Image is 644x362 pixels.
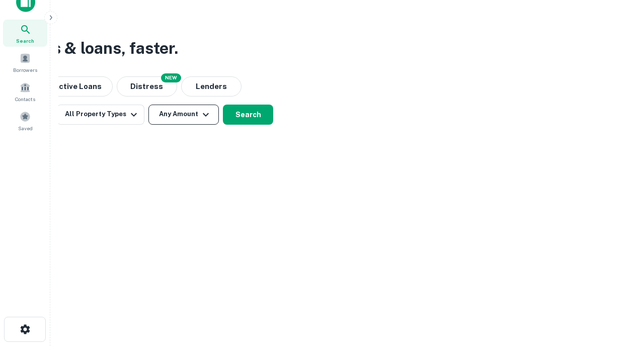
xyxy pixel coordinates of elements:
[3,49,47,76] a: Borrowers
[57,105,144,125] button: All Property Types
[117,76,177,97] button: Search distressed loans with lien and other non-mortgage details.
[3,20,47,47] a: Search
[42,76,113,97] button: Active Loans
[3,78,47,105] a: Contacts
[18,124,33,132] span: Saved
[148,105,219,125] button: Any Amount
[223,105,273,125] button: Search
[15,95,35,103] span: Contacts
[13,66,37,74] span: Borrowers
[594,282,644,330] iframe: Chat Widget
[161,73,181,82] div: NEW
[181,76,242,97] button: Lenders
[16,37,34,45] span: Search
[3,107,47,134] a: Saved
